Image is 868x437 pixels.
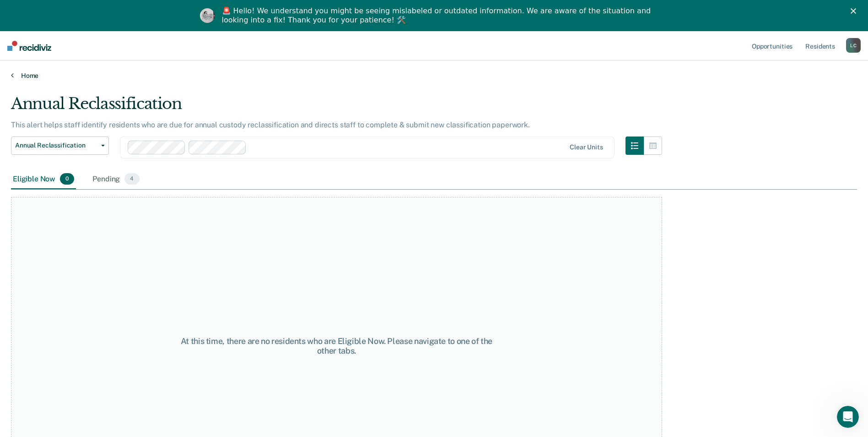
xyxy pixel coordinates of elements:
[124,173,139,185] span: 4
[91,169,141,190] div: Pending4
[803,31,837,60] a: Residents
[222,6,654,25] div: 🚨 Hello! We understand you might be seeing mislabeled or outdated information. We are aware of th...
[851,8,860,14] div: Close
[846,38,861,53] button: LC
[11,137,109,155] button: Annual Reclassification
[846,38,861,53] div: L C
[11,120,530,129] p: This alert helps staff identify residents who are due for annual custody reclassification and dir...
[750,31,794,60] a: Opportunities
[11,169,76,190] div: Eligible Now0
[60,173,74,185] span: 0
[837,406,859,428] iframe: Intercom live chat
[7,41,51,51] img: Recidiviz
[174,336,499,356] div: At this time, there are no residents who are Eligible Now. Please navigate to one of the other tabs.
[15,142,97,149] span: Annual Reclassification
[200,8,215,23] img: Profile image for Kim
[570,143,603,151] div: Clear units
[11,94,662,120] div: Annual Reclassification
[11,71,857,80] a: Home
